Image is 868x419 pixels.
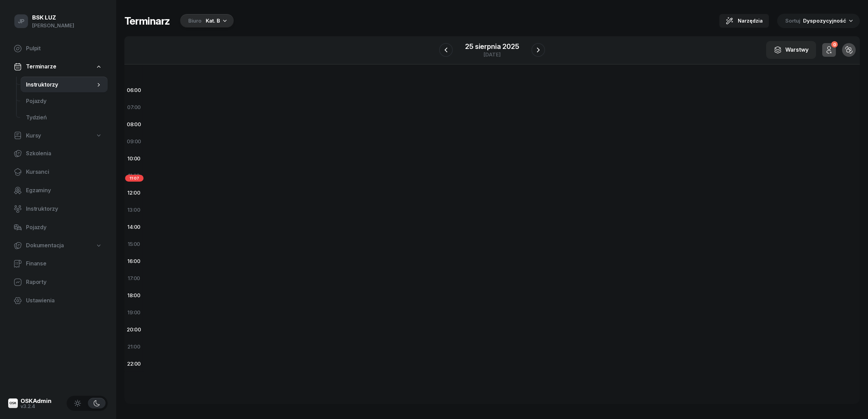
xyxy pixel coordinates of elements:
[124,99,144,116] div: 07:00
[21,404,52,409] div: v3.2.4
[719,14,769,28] button: Narzędzia
[26,259,102,268] span: Finanse
[26,97,102,106] span: Pojazdy
[8,164,108,180] a: Kursanci
[8,201,108,217] a: Instruktorzy
[21,398,52,404] div: OSKAdmin
[8,398,18,408] img: logo-xs@2x.png
[26,80,95,89] span: Instruktorzy
[124,201,144,219] div: 13:00
[26,205,102,213] span: Instruktorzy
[124,150,144,167] div: 10:00
[8,182,108,199] a: Egzaminy
[26,62,56,71] span: Terminarze
[766,41,816,59] button: Warstwy
[26,149,102,158] span: Szkolenia
[8,274,108,290] a: Raporty
[774,45,809,54] div: Warstwy
[124,253,144,270] div: 16:00
[738,17,763,25] span: Narzędzia
[124,338,144,355] div: 21:00
[26,113,102,122] span: Tydzień
[124,116,144,133] div: 08:00
[26,223,102,232] span: Pojazdy
[124,355,144,372] div: 22:00
[124,167,144,184] div: 11:00
[18,18,25,24] span: JP
[803,17,846,24] span: Dyspozycyjność
[26,241,64,250] span: Dokumentacja
[188,17,202,25] div: Biuro
[785,16,802,25] span: Sortuj
[124,270,144,287] div: 17:00
[26,131,41,140] span: Kursy
[32,21,74,30] div: [PERSON_NAME]
[26,186,102,195] span: Egzaminy
[8,40,108,57] a: Pulpit
[125,175,144,182] span: 11:07
[26,296,102,305] span: Ustawienia
[32,15,74,21] div: BSK LUZ
[21,77,108,93] a: Instruktorzy
[26,44,102,53] span: Pulpit
[124,133,144,150] div: 09:00
[124,287,144,304] div: 18:00
[26,168,102,176] span: Kursanci
[8,238,108,253] a: Dokumentacja
[124,219,144,236] div: 14:00
[777,14,860,28] button: Sortuj Dyspozycyjność
[21,93,108,109] a: Pojazdy
[206,17,220,25] div: Kat. B
[8,145,108,162] a: Szkolenia
[26,278,102,287] span: Raporty
[8,256,108,272] a: Finanse
[465,52,519,57] div: [DATE]
[831,41,838,48] div: 0
[21,109,108,126] a: Tydzień
[124,321,144,338] div: 20:00
[124,15,170,27] h1: Terminarz
[124,304,144,321] div: 19:00
[178,14,234,28] button: BiuroKat. B
[8,292,108,309] a: Ustawienia
[124,184,144,201] div: 12:00
[8,128,108,144] a: Kursy
[8,219,108,236] a: Pojazdy
[124,236,144,253] div: 15:00
[465,43,519,50] div: 25 sierpnia 2025
[8,59,108,75] a: Terminarze
[124,82,144,99] div: 06:00
[822,43,836,57] button: 0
